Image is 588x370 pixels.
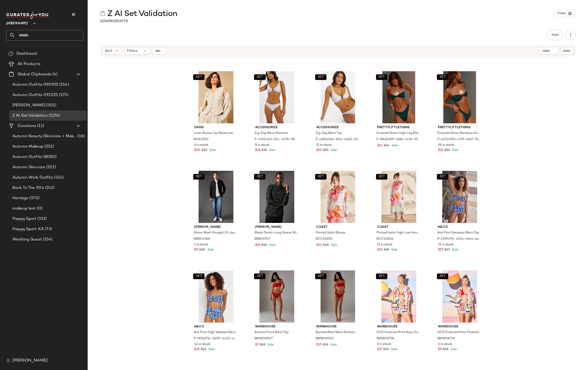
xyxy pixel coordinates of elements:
span: M&Co [194,325,238,329]
span: M&Co [438,225,481,230]
span: SET [317,75,324,79]
span: $9 [438,347,442,352]
span: Z AI Set Validation [107,9,177,19]
span: Filters [127,48,137,54]
span: (16) [76,133,85,139]
span: Accessorize [255,125,299,130]
button: SET [254,274,265,279]
img: m5063589227362_cobalt_xl [190,270,242,323]
span: [PERSON_NAME] [194,225,238,230]
span: $35 [443,347,448,352]
span: $45 [201,148,207,153]
span: $16 [444,148,450,153]
img: bww08738_multi_xl [373,270,425,323]
span: $45 [323,243,329,248]
span: BWW08739 [437,336,455,341]
span: 1274 [100,19,108,23]
span: (201) [43,144,54,150]
span: (175) [58,92,68,98]
img: bcc10856_ivory_xl [373,171,425,223]
span: $34 [261,243,267,248]
span: Printed Satin High Low Hem Midi Skirt [377,231,420,235]
span: Heritage [12,195,28,201]
span: Sale [268,149,275,152]
button: SET [193,74,205,80]
span: Sale [390,348,397,351]
span: $18 [262,148,267,153]
span: Zig-Zag Bikini Top [316,131,342,136]
span: BBB05707 [255,237,270,242]
span: Printed Satin Blouse [316,231,345,235]
button: SET [315,174,326,180]
span: Coast [377,225,421,230]
span: Sale [266,343,274,347]
span: (354) [42,237,53,243]
span: SET [195,75,202,79]
img: m5045464593168_gold_xl [312,71,364,123]
span: All Products [18,61,40,67]
span: $19 [255,243,260,248]
span: Ruched Front Bikini Top [255,330,289,335]
button: SET [315,274,326,279]
span: 31 in stock [438,243,454,247]
img: bbb05707_black_xl [251,171,303,223]
span: (11) [36,123,44,129]
span: [PERSON_NAME] [12,358,48,364]
span: (1274) [48,113,60,119]
span: Zig-Zag Bikini Bottoms [255,131,288,136]
span: SET [439,75,446,79]
span: (8080) [42,154,56,160]
span: $69 [384,248,389,252]
span: (73) [44,226,52,232]
span: Sale [390,248,398,252]
span: Ruched Brief Bikini Bottom [316,330,355,335]
img: svg%3e [8,51,13,56]
span: $9 [194,248,198,252]
span: Oasis [194,125,238,130]
span: SET [195,275,202,278]
span: 1 in stock [194,243,208,247]
span: BWW08510 [316,336,334,341]
button: SET [376,74,387,80]
button: SET [376,174,387,180]
span: 8 in stock [255,143,269,148]
span: Emerald Green Bandeau Knot Front Bikini Top [437,131,481,136]
span: Wedding Guest [12,237,42,243]
span: BWW08507 [255,336,273,341]
span: makeup test [12,206,36,212]
span: SET [317,275,324,278]
span: $18 [255,148,260,153]
span: PrettyLittleThing [438,125,481,130]
span: $26 [377,248,383,252]
span: Hub [551,33,559,37]
img: bbb04588_blue_xl [190,171,242,223]
span: BCC10856 [377,237,393,242]
span: $15 [194,347,200,352]
span: (242) [44,185,54,191]
span: Autumn Work Outfits [12,175,53,181]
span: Sale [207,348,215,351]
span: Dashboard [17,51,37,57]
span: (0) [36,206,42,212]
button: SET [315,74,326,80]
span: Stone Wash Straight Fit Jeans [194,231,237,235]
span: SET [378,175,385,179]
span: Sale [451,149,458,152]
span: (332) [36,216,47,222]
span: SET [257,275,263,278]
span: Autumn Makeup [12,144,43,150]
span: Sale [329,343,337,347]
span: View [557,11,566,15]
span: SET [257,175,263,179]
span: 42 in stock [194,342,210,347]
span: 6 in stock [194,143,208,148]
img: cfy_white_logo.C9jOOHJF.svg [6,12,50,19]
span: $25 [316,148,322,153]
span: $30 [199,248,205,252]
span: Debenhams [6,18,28,27]
span: Back To The 90's [12,185,44,191]
span: Sale [390,144,398,147]
span: Autumn Skincare [12,164,45,170]
img: bww08510_red_xl [312,270,364,323]
span: Sale [206,248,214,252]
